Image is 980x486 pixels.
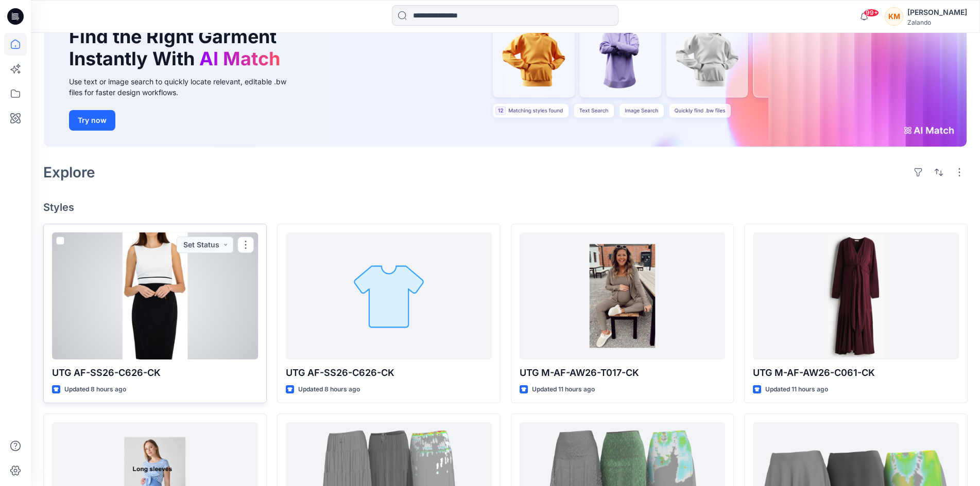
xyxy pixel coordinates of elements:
h1: Find the Right Garment Instantly With [69,26,285,70]
div: Use text or image search to quickly locate relevant, editable .bw files for faster design workflows. [69,76,301,98]
p: UTG AF-SS26-C626-CK [286,366,492,380]
h2: Explore [43,164,95,181]
button: Try now [69,110,115,131]
span: AI Match [199,47,280,70]
div: Zalando [907,19,967,26]
p: Updated 11 hours ago [765,384,828,395]
p: UTG M-AF-AW26-C061-CK [753,366,959,380]
a: UTG M-AF-AW26-C061-CK [753,232,959,359]
h4: Styles [43,201,968,213]
a: UTG AF-SS26-C626-CK [286,232,492,359]
span: 99+ [864,9,879,17]
p: UTG M-AF-AW26-T017-CK [520,366,726,380]
div: KM [885,7,903,26]
div: [PERSON_NAME] [907,6,967,19]
a: UTG AF-SS26-C626-CK [52,232,258,359]
a: UTG M-AF-AW26-T017-CK [520,232,726,359]
p: Updated 8 hours ago [64,384,126,395]
p: Updated 11 hours ago [532,384,595,395]
p: UTG AF-SS26-C626-CK [52,366,258,380]
p: Updated 8 hours ago [298,384,360,395]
